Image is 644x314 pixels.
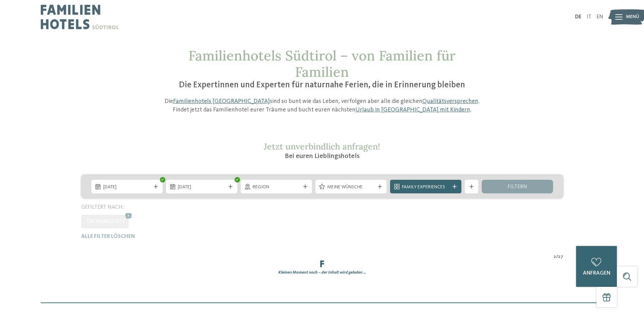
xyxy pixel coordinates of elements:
a: Urlaub in [GEOGRAPHIC_DATA] mit Kindern [355,107,470,113]
div: Kleinen Moment noch – der Inhalt wird geladen … [76,270,568,276]
span: / [556,254,558,260]
span: Die Expertinnen und Experten für naturnahe Ferien, die in Erinnerung bleiben [179,81,465,89]
span: Meine Wünsche [327,184,375,191]
p: Die sind so bunt wie das Leben, verfolgen aber alle die gleichen . Findet jetzt das Familienhotel... [161,97,483,114]
span: 2 [554,254,556,260]
span: Family Experiences [402,184,449,191]
a: EN [596,14,603,20]
span: 27 [558,254,563,260]
span: anfragen [583,271,610,276]
a: DE [575,14,582,20]
a: IT [587,14,591,20]
a: Familienhotels [GEOGRAPHIC_DATA] [173,98,270,104]
span: [DATE] [178,184,225,191]
span: [DATE] [103,184,151,191]
span: Menü [626,14,639,20]
span: Region [253,184,300,191]
span: Bei euren Lieblingshotels [285,153,360,160]
span: Familienhotels Südtirol – von Familien für Familien [188,47,456,81]
a: anfragen [576,246,617,287]
span: Jetzt unverbindlich anfragen! [264,141,380,152]
a: Qualitätsversprechen [422,98,478,104]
